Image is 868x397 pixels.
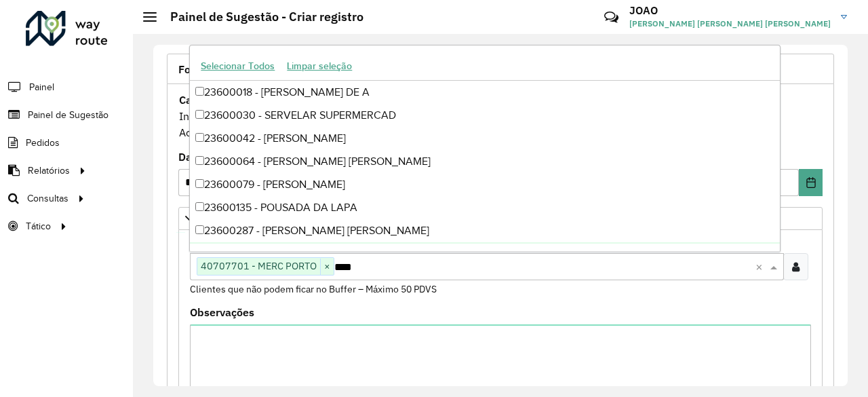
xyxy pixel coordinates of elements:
span: [PERSON_NAME] [PERSON_NAME] [PERSON_NAME] [629,18,831,30]
label: Observações [190,304,254,320]
button: Choose Date [799,169,823,196]
div: 23600064 - [PERSON_NAME] [PERSON_NAME] [190,150,779,173]
h3: JOAO [629,4,831,17]
span: Painel [29,80,54,94]
strong: Cadastro Painel de sugestão de roteirização: [179,93,403,107]
span: Consultas [27,191,68,206]
span: Pedidos [26,136,60,150]
span: Relatórios [28,164,70,178]
a: Contato Rápido [597,3,626,32]
span: Formulário Painel de Sugestão [178,64,332,75]
div: 23600318 - [PERSON_NAME] [190,242,779,265]
span: Painel de Sugestão [28,108,108,122]
span: Clear all [755,259,767,275]
div: 23600079 - [PERSON_NAME] [190,173,779,196]
span: × [320,259,334,275]
div: 23600287 - [PERSON_NAME] [PERSON_NAME] [190,219,779,242]
span: Tático [26,219,51,233]
button: Selecionar Todos [195,56,281,77]
div: Informe a data de inicio, fim e preencha corretamente os campos abaixo. Ao final, você irá pré-vi... [178,91,823,141]
a: Priorizar Cliente - Não podem ficar no buffer [178,207,823,230]
small: Clientes que não podem ficar no Buffer – Máximo 50 PDVS [190,283,437,295]
div: 23600135 - POUSADA DA LAPA [190,196,779,219]
h2: Painel de Sugestão - Criar registro [157,10,363,24]
div: 23600030 - SERVELAR SUPERMERCAD [190,104,779,127]
label: Data de Vigência Inicial [178,149,302,165]
ng-dropdown-panel: Options list [189,45,780,252]
span: 40707701 - MERC PORTO [197,258,320,274]
button: Limpar seleção [281,56,358,77]
div: 23600042 - [PERSON_NAME] [190,127,779,150]
div: 23600018 - [PERSON_NAME] DE A [190,81,779,104]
